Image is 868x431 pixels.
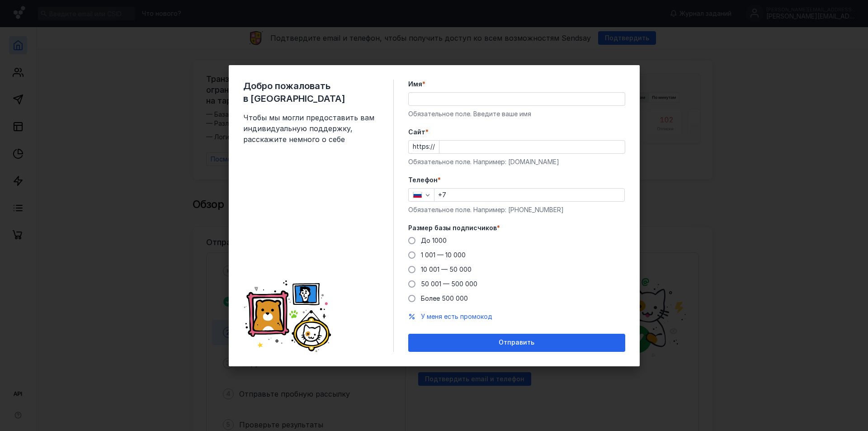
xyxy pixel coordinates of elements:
[421,313,492,320] span: У меня есть промокод
[421,251,466,259] span: 1 001 — 10 000
[421,312,492,321] button: У меня есть промокод
[408,109,625,118] div: Обязательное поле. Введите ваше имя
[499,339,534,346] span: Отправить
[408,175,438,185] span: Телефон
[408,157,625,166] div: Обязательное поле. Например: [DOMAIN_NAME]
[408,205,625,214] div: Обязательное поле. Например: [PHONE_NUMBER]
[408,223,497,232] span: Размер базы подписчиков
[243,112,379,145] span: Чтобы мы могли предоставить вам индивидуальную поддержку, расскажите немного о себе
[408,334,625,352] button: Отправить
[421,294,468,302] span: Более 500 000
[421,237,447,244] span: До 1000
[421,265,472,273] span: 10 001 — 50 000
[243,80,379,105] span: Добро пожаловать в [GEOGRAPHIC_DATA]
[421,280,477,288] span: 50 001 — 500 000
[408,80,422,89] span: Имя
[408,128,425,137] span: Cайт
